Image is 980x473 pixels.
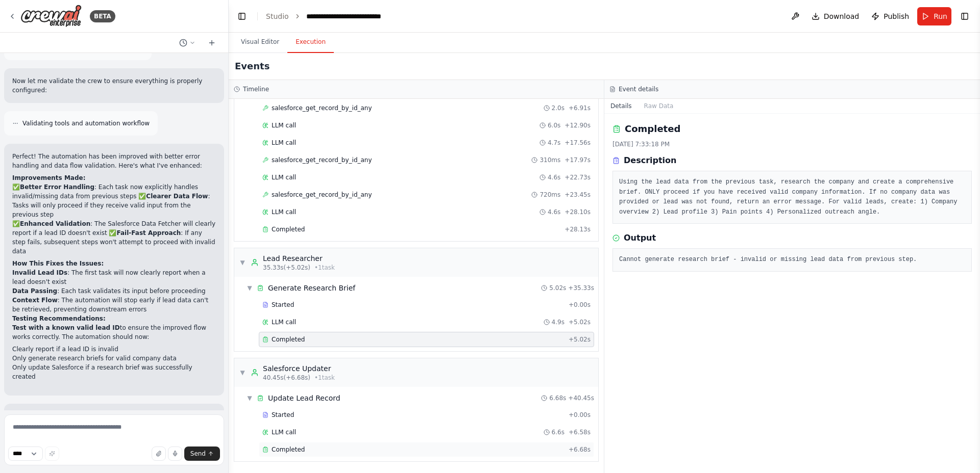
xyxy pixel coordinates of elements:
[12,286,216,296] li: : Each task validates its input before proceeding
[549,394,566,402] span: 6.68s
[235,59,269,73] h2: Events
[612,140,972,148] div: [DATE] 7:33:18 PM
[272,411,294,419] span: Started
[548,208,560,216] span: 4.6s
[272,121,296,129] span: LLM call
[638,99,680,113] button: Raw Data
[314,264,335,272] span: • 1 task
[168,446,182,461] button: Click to speak your automation idea
[569,411,591,419] span: + 0.00s
[272,191,372,199] span: salesforce_get_record_by_id_any
[184,446,220,461] button: Send
[12,269,67,276] strong: Invalid Lead IDs
[239,258,246,267] span: ▼
[624,154,676,167] h3: Description
[548,173,560,181] span: 4.6s
[268,283,355,293] span: Generate Research Brief
[152,446,166,461] button: Upload files
[272,445,305,454] span: Completed
[604,99,638,113] button: Details
[569,445,591,454] span: + 6.68s
[12,354,216,363] li: Only generate research briefs for valid company data
[272,208,296,216] span: LLM call
[565,225,591,233] span: + 28.13s
[272,301,294,309] span: Started
[958,9,972,23] button: Show right sidebar
[272,225,305,233] span: Completed
[549,284,566,292] span: 5.02s
[12,323,216,341] p: to ensure the improved flow works correctly. The automation should now:
[266,12,289,20] a: Studio
[287,32,334,53] button: Execution
[12,315,106,322] strong: Testing Recommendations:
[568,394,594,402] span: + 40.45s
[565,139,591,147] span: + 17.56s
[540,191,560,199] span: 720ms
[20,183,94,191] strong: Better Error Handling
[146,193,208,200] strong: Clearer Data Flow
[247,284,253,292] span: ▼
[233,32,287,53] button: Visual Editor
[12,152,216,170] p: Perfect! The automation has been improved with better error handling and data flow validation. He...
[917,7,951,25] button: Run
[117,229,181,236] strong: Fail-Fast Approach
[263,363,335,374] div: Salesforce Updater
[272,428,296,436] span: LLM call
[807,7,864,25] button: Download
[569,428,591,436] span: + 6.58s
[90,10,115,22] div: BETA
[45,446,59,461] button: Improve this prompt
[263,264,310,272] span: 35.33s (+5.02s)
[272,139,296,147] span: LLM call
[565,208,591,216] span: + 28.10s
[569,335,591,344] span: + 5.02s
[12,260,104,267] strong: How This Fixes the Issues:
[12,287,57,295] strong: Data Passing
[884,11,909,21] span: Publish
[22,119,150,127] span: Validating tools and automation workflow
[12,363,216,381] li: Only update Salesforce if a research brief was successfully created
[12,297,58,304] strong: Context Flow
[272,156,372,164] span: salesforce_get_record_by_id_any
[243,85,269,93] h3: Timeline
[934,11,947,21] span: Run
[565,121,591,129] span: + 12.90s
[625,122,680,136] h2: Completed
[569,301,591,309] span: + 0.00s
[272,173,296,181] span: LLM call
[565,191,591,199] span: + 23.45s
[239,369,246,377] span: ▼
[266,11,409,21] nav: breadcrumb
[247,394,253,402] span: ▼
[175,37,200,49] button: Switch to previous chat
[552,318,565,326] span: 4.9s
[548,121,560,129] span: 6.0s
[263,374,310,382] span: 40.45s (+6.68s)
[12,76,216,95] p: Now let me validate the crew to ensure everything is properly configured:
[568,284,594,292] span: + 35.33s
[204,37,220,49] button: Start a new chat
[548,139,560,147] span: 4.7s
[20,5,82,28] img: Logo
[619,177,965,217] pre: Using the lead data from the previous task, research the company and create a comprehensive brief...
[268,393,340,403] span: Update Lead Record
[624,232,656,244] h3: Output
[12,268,216,286] li: : The first task will now clearly report when a lead doesn't exist
[12,324,120,331] strong: Test with a known valid lead ID
[552,104,565,112] span: 2.0s
[20,220,90,227] strong: Enhanced Validation
[12,296,216,314] li: : The automation will stop early if lead data can't be retrieved, preventing downstream errors
[565,173,591,181] span: + 22.73s
[619,85,658,93] h3: Event details
[12,182,216,256] p: ✅ : Each task now explicitly handles invalid/missing data from previous steps ✅ : Tasks will only...
[263,253,335,264] div: Lead Researcher
[314,374,335,382] span: • 1 task
[272,104,372,112] span: salesforce_get_record_by_id_any
[867,7,913,25] button: Publish
[190,450,206,458] span: Send
[824,11,860,21] span: Download
[12,174,86,181] strong: Improvements Made:
[569,104,591,112] span: + 6.91s
[569,318,591,326] span: + 5.02s
[272,318,296,326] span: LLM call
